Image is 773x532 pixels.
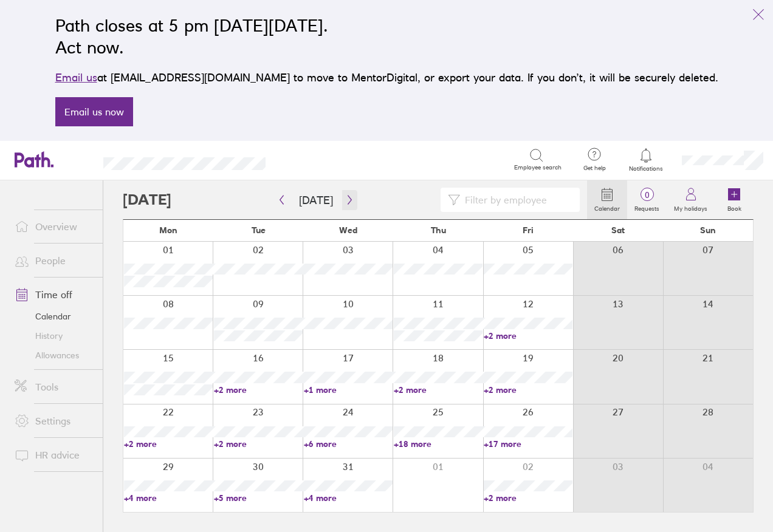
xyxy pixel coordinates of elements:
[394,384,483,395] a: +2 more
[715,180,754,219] a: Book
[587,180,627,219] a: Calendar
[575,165,614,172] span: Get help
[214,384,303,395] a: +2 more
[627,147,666,172] a: Notifications
[289,190,343,210] button: [DATE]
[5,409,103,433] a: Settings
[431,225,446,235] span: Thu
[460,188,572,211] input: Filter by employee
[627,180,667,219] a: 0Requests
[298,154,329,165] div: Search
[5,248,103,273] a: People
[667,202,715,213] label: My holidays
[55,15,718,58] h2: Path closes at 5 pm [DATE][DATE]. Act now.
[627,165,666,172] span: Notifications
[304,438,393,449] a: +6 more
[5,282,103,307] a: Time off
[667,180,715,219] a: My holidays
[55,69,718,86] p: at [EMAIL_ADDRESS][DOMAIN_NAME] to move to MentorDigital, or export your data. If you don’t, it w...
[700,225,716,235] span: Sun
[484,384,572,395] a: +2 more
[484,330,572,341] a: +2 more
[514,164,562,171] span: Employee search
[627,190,667,200] span: 0
[124,493,213,503] a: +4 more
[5,326,103,346] a: History
[339,225,357,235] span: Wed
[5,443,103,467] a: HR advice
[394,438,483,449] a: +18 more
[587,202,627,213] label: Calendar
[484,438,572,449] a: +17 more
[304,384,393,395] a: +1 more
[611,225,625,235] span: Sat
[484,493,572,503] a: +2 more
[5,375,103,399] a: Tools
[720,202,749,213] label: Book
[5,307,103,326] a: Calendar
[159,225,177,235] span: Mon
[214,493,303,503] a: +5 more
[627,202,667,213] label: Requests
[5,214,103,239] a: Overview
[55,97,133,126] a: Email us now
[523,225,534,235] span: Fri
[304,493,393,503] a: +4 more
[55,71,97,84] a: Email us
[252,225,266,235] span: Tue
[214,438,303,449] a: +2 more
[124,438,213,449] a: +2 more
[5,346,103,365] a: Allowances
